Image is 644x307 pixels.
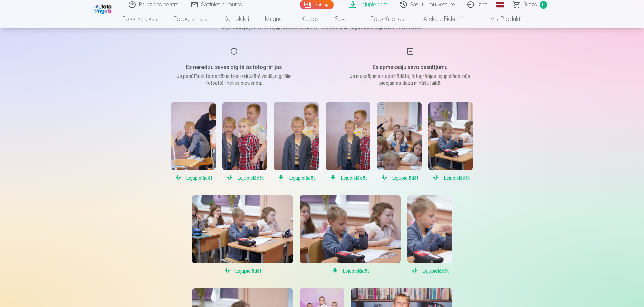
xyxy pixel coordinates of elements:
span: Lejupielādēt [171,174,216,182]
a: Visi produkti [472,9,530,28]
a: Lejupielādēt [428,102,473,182]
a: Lejupielādēt [192,195,293,275]
span: 0 [540,1,547,9]
h5: Es apmaksāju savu pasūtījumu [346,63,474,71]
p: Ja maksājums ir apstrādāts, fotogrāfijas lejupielādei būs pieejamas dažu minūšu laikā. [346,73,474,86]
span: Grozs [523,1,537,9]
a: Krūzes [293,9,327,28]
p: Ja pasūtīsiet fotoattēlus tikai izdrukātā veidā, digitālie fotoattēli netiks pievienoti. [170,73,298,86]
a: Magnēti [257,9,293,28]
a: Foto kalendāri [363,9,415,28]
a: Lejupielādēt [171,102,216,182]
h5: Es neredzu savas digitālās fotogrāfijas [170,63,298,71]
a: Lejupielādēt [274,102,318,182]
span: Lejupielādēt [300,267,401,275]
span: Lejupielādēt [192,267,293,275]
span: Lejupielādēt [326,174,370,182]
span: Lejupielādēt [377,174,422,182]
span: Lejupielādēt [407,267,452,275]
a: Suvenīri [327,9,363,28]
a: Komplekti [216,9,257,28]
a: Lejupielādēt [300,195,401,275]
a: Lejupielādēt [377,102,422,182]
a: Atslēgu piekariņi [415,9,472,28]
img: /fa1 [93,3,113,14]
a: Foto izdrukas [114,9,165,28]
span: Lejupielādēt [222,174,267,182]
span: Lejupielādēt [274,174,318,182]
a: Lejupielādēt [222,102,267,182]
a: Lejupielādēt [407,195,452,275]
a: Lejupielādēt [326,102,370,182]
span: Lejupielādēt [428,174,473,182]
a: Fotogrāmata [165,9,216,28]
